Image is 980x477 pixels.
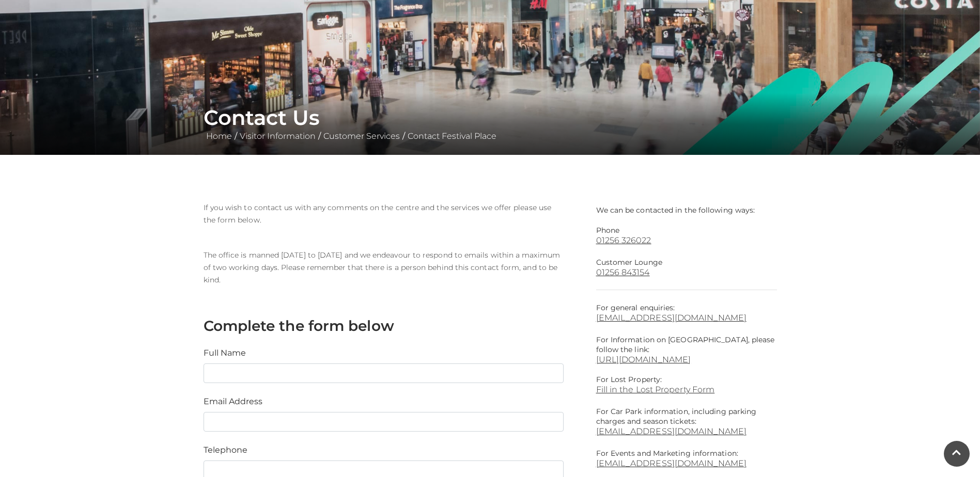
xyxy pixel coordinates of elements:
label: Telephone [204,444,247,456]
h3: Complete the form below [204,317,564,335]
p: The office is manned [DATE] to [DATE] and we endeavour to respond to emails within a maximum of t... [204,249,564,286]
a: [EMAIL_ADDRESS][DOMAIN_NAME] [596,313,777,323]
p: For Car Park information, including parking charges and season tickets: [596,407,777,426]
p: For Information on [GEOGRAPHIC_DATA], please follow the link: [596,335,777,355]
h1: Contact Us [204,105,777,130]
p: We can be contacted in the following ways: [596,201,777,215]
div: / / / [196,105,785,142]
label: Full Name [204,347,246,359]
label: Email Address [204,395,262,408]
p: Phone [596,226,777,235]
p: For Events and Marketing information: [596,449,777,469]
a: [EMAIL_ADDRESS][DOMAIN_NAME] [596,458,747,468]
a: 01256 843154 [596,267,777,277]
a: Home [204,131,235,141]
a: Fill in the Lost Property Form [596,385,777,394]
p: For general enquiries: [596,303,777,323]
p: For Lost Property: [596,375,777,385]
a: [EMAIL_ADDRESS][DOMAIN_NAME] [596,426,777,436]
a: [URL][DOMAIN_NAME] [596,355,691,364]
a: Customer Services [321,131,402,141]
a: Contact Festival Place [405,131,499,141]
a: 01256 326022 [596,235,777,245]
a: Visitor Information [237,131,318,141]
p: Customer Lounge [596,258,777,267]
p: If you wish to contact us with any comments on the centre and the services we offer please use th... [204,201,564,226]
